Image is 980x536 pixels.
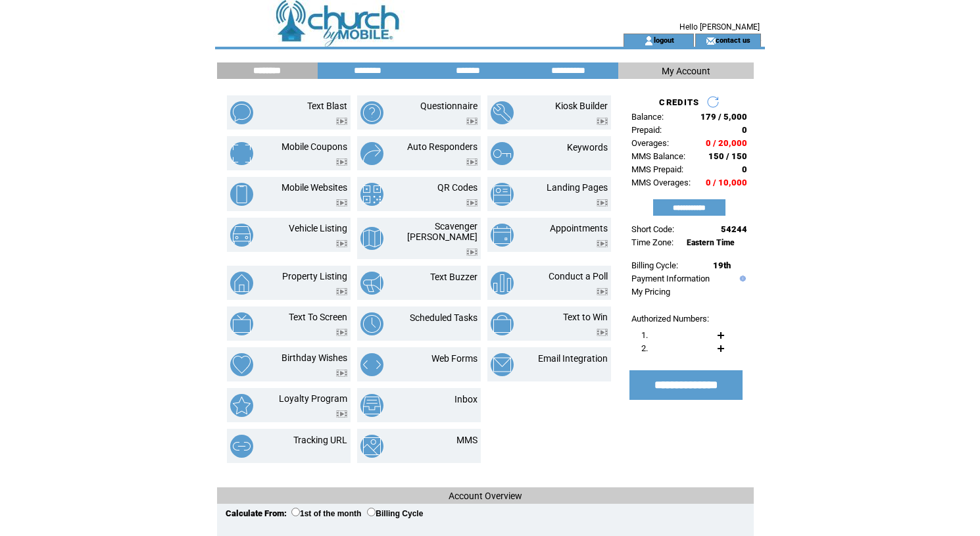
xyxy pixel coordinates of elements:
[336,370,347,377] img: video.png
[597,118,608,125] img: video.png
[466,118,478,125] img: video.png
[289,223,347,233] a: Vehicle Listing
[631,125,662,135] span: Prepaid:
[336,240,347,247] img: video.png
[716,36,750,44] a: contact us
[491,142,514,165] img: keywords.png
[360,142,383,165] img: auto-responders.png
[289,312,347,322] a: Text To Screen
[279,393,347,404] a: Loyalty Program
[454,394,478,404] a: Inbox
[631,164,683,174] span: MMS Prepaid:
[549,271,608,281] a: Conduct a Poll
[282,141,347,152] a: Mobile Coupons
[230,183,253,206] img: mobile-websites.png
[291,508,300,516] input: 1st of the month
[230,353,253,376] img: birthday-wishes.png
[466,199,478,207] img: video.png
[360,227,383,250] img: scavenger-hunt.png
[336,118,347,125] img: video.png
[721,224,747,234] span: 54244
[538,353,608,364] a: Email Integration
[631,151,685,161] span: MMS Balance:
[631,314,709,324] span: Authorized Numbers:
[230,312,253,335] img: text-to-screen.png
[706,36,716,46] img: contact_us_icon.gif
[360,183,383,206] img: qr-codes.png
[293,435,347,445] a: Tracking URL
[336,158,347,166] img: video.png
[336,410,347,418] img: video.png
[631,112,664,122] span: Balance:
[654,36,674,44] a: logout
[597,288,608,295] img: video.png
[563,312,608,322] a: Text to Win
[631,274,710,283] a: Payment Information
[407,141,478,152] a: Auto Responders
[631,224,674,234] span: Short Code:
[336,288,347,295] img: video.png
[230,101,253,124] img: text-blast.png
[641,343,648,353] span: 2.
[708,151,747,161] span: 150 / 150
[230,224,253,247] img: vehicle-listing.png
[230,435,253,458] img: tracking-url.png
[230,272,253,295] img: property-listing.png
[631,237,674,247] span: Time Zone:
[407,221,478,242] a: Scavenger [PERSON_NAME]
[410,312,478,323] a: Scheduled Tasks
[360,312,383,335] img: scheduled-tasks.png
[437,182,478,193] a: QR Codes
[491,183,514,206] img: landing-pages.png
[291,509,361,518] label: 1st of the month
[360,272,383,295] img: text-buzzer.png
[742,125,747,135] span: 0
[360,353,383,376] img: web-forms.png
[431,353,478,364] a: Web Forms
[491,312,514,335] img: text-to-win.png
[597,199,608,207] img: video.png
[230,394,253,417] img: loyalty-program.png
[491,224,514,247] img: appointments.png
[742,164,747,174] span: 0
[360,101,383,124] img: questionnaire.png
[307,101,347,111] a: Text Blast
[491,353,514,376] img: email-integration.png
[547,182,608,193] a: Landing Pages
[360,435,383,458] img: mms.png
[491,272,514,295] img: conduct-a-poll.png
[631,260,678,270] span: Billing Cycle:
[700,112,747,122] span: 179 / 5,000
[282,182,347,193] a: Mobile Websites
[449,491,522,501] span: Account Overview
[555,101,608,111] a: Kiosk Builder
[597,240,608,247] img: video.png
[230,142,253,165] img: mobile-coupons.png
[336,329,347,336] img: video.png
[466,158,478,166] img: video.png
[597,329,608,336] img: video.png
[706,138,747,148] span: 0 / 20,000
[713,260,731,270] span: 19th
[430,272,478,282] a: Text Buzzer
[491,101,514,124] img: kiosk-builder.png
[706,178,747,187] span: 0 / 10,000
[631,287,670,297] a: My Pricing
[282,353,347,363] a: Birthday Wishes
[679,22,760,32] span: Hello [PERSON_NAME]
[226,508,287,518] span: Calculate From:
[367,508,376,516] input: Billing Cycle
[644,36,654,46] img: account_icon.gif
[466,249,478,256] img: video.png
[336,199,347,207] img: video.png
[550,223,608,233] a: Appointments
[631,138,669,148] span: Overages:
[737,276,746,281] img: help.gif
[567,142,608,153] a: Keywords
[631,178,691,187] span: MMS Overages:
[659,97,699,107] span: CREDITS
[360,394,383,417] img: inbox.png
[420,101,478,111] a: Questionnaire
[367,509,423,518] label: Billing Cycle
[641,330,648,340] span: 1.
